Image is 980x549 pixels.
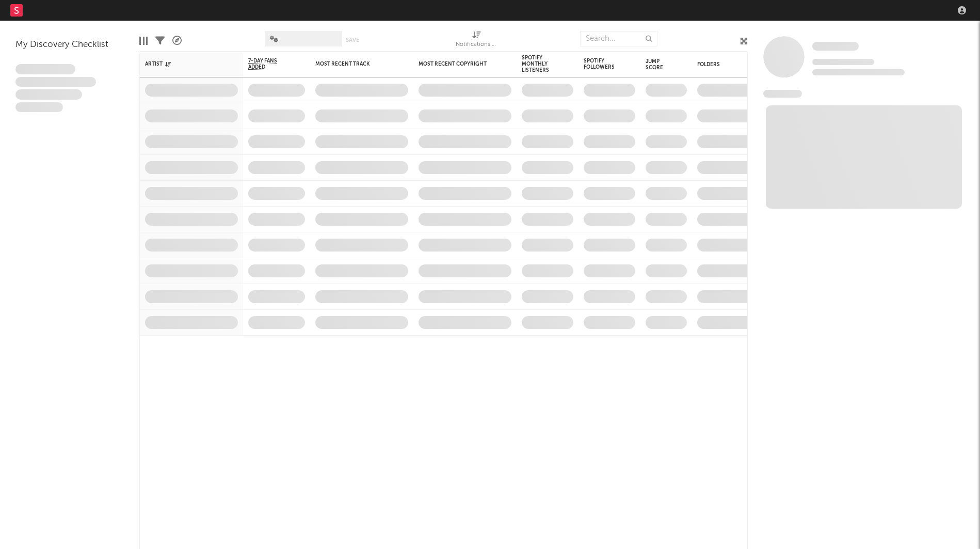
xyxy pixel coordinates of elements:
[584,58,620,70] div: Spotify Followers
[646,58,671,71] div: Jump Score
[812,69,905,75] span: 0 fans last week
[763,90,802,98] span: News Feed
[15,77,96,87] span: Integer aliquet in purus et
[315,61,393,67] div: Most Recent Track
[155,26,165,56] div: Filters
[346,37,359,43] button: Save
[456,26,497,56] div: Notifications (Artist)
[419,61,496,67] div: Most Recent Copyright
[812,59,874,65] span: Tracking Since: [DATE]
[15,102,63,113] span: Aliquam viverra
[248,58,290,70] span: 7-Day Fans Added
[580,31,657,46] input: Search...
[15,89,82,100] span: Praesent ac interdum
[15,39,124,51] div: My Discovery Checklist
[139,26,148,56] div: Edit Columns
[172,26,182,56] div: A&R Pipeline
[15,64,75,74] span: Lorem ipsum dolor
[522,55,558,73] div: Spotify Monthly Listeners
[697,61,775,68] div: Folders
[456,39,497,51] div: Notifications (Artist)
[812,41,859,52] a: Some Artist
[145,61,222,67] div: Artist
[812,42,859,51] span: Some Artist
